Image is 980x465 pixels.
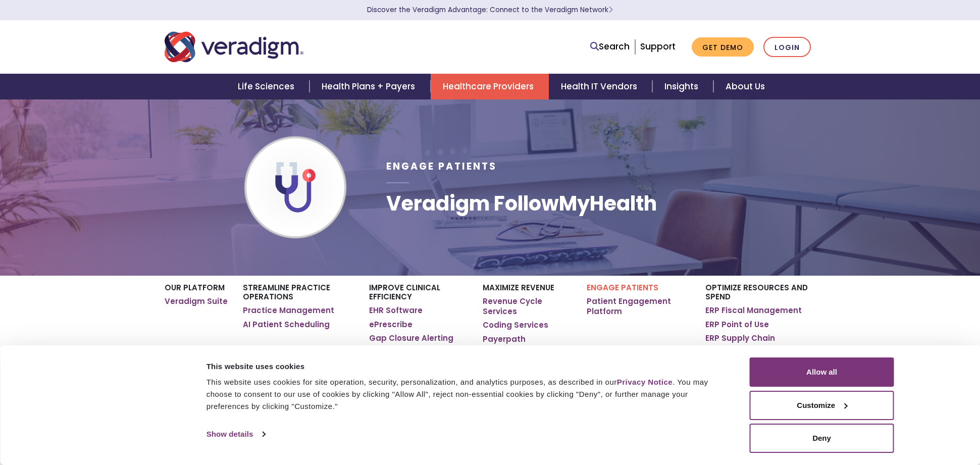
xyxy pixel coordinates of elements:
a: ERP Fiscal Management [705,305,802,316]
span: Engage Patients [386,160,497,173]
div: This website uses cookies [207,360,727,373]
a: Insights [652,74,713,99]
a: About Us [713,74,777,99]
a: EHR Software [369,305,423,316]
div: This website uses cookies for site operation, security, personalization, and analytics purposes, ... [207,376,727,412]
a: Life Sciences [226,74,310,99]
a: Practice Management [243,305,334,316]
button: Deny [750,424,894,453]
a: Revenue Cycle Services [483,296,571,316]
h1: Veradigm FollowMyHealth [386,191,657,216]
a: Payerpath Clearinghouse [483,334,571,354]
a: Login [763,37,811,58]
a: Search [590,40,630,54]
a: Veradigm Suite [165,296,228,306]
img: Veradigm logo [165,30,303,64]
a: Privacy Notice [617,378,673,386]
button: Customize [750,391,894,420]
a: Healthcare Providers [431,74,549,99]
a: Health Plans + Payers [310,74,430,99]
button: Allow all [750,357,894,387]
a: Support [640,40,676,53]
a: Coding Services [483,320,548,330]
a: Health IT Vendors [549,74,652,99]
a: Show details [207,427,265,442]
a: Discover the Veradigm Advantage: Connect to the Veradigm NetworkLearn More [367,5,613,15]
a: ERP Supply Chain [705,333,775,343]
a: ERP Point of Use [705,320,769,330]
span: Learn More [608,5,613,15]
a: Gap Closure Alerting [369,333,453,343]
a: Patient Engagement Platform [587,296,690,316]
a: AI Patient Scheduling [243,320,330,330]
a: ePrescribe [369,320,412,330]
a: Get Demo [692,37,754,57]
